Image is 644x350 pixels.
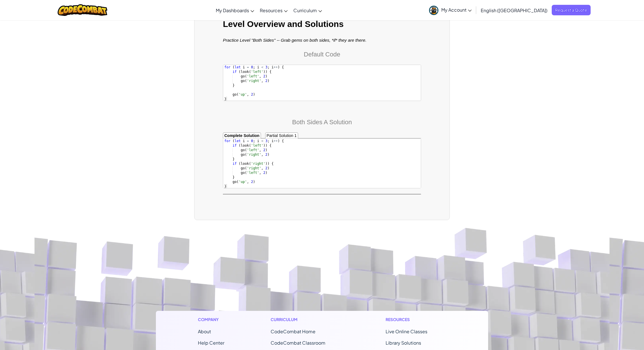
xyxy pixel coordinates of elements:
[552,5,591,15] a: Request a Quote
[223,38,367,43] i: Practice Level "Both Sides" -- Grab gems on both sides, *if* they are there.
[290,3,325,18] a: Curriculum
[429,6,438,15] img: avatar
[292,119,328,126] span: Both Sides A
[224,133,260,138] strong: Complete Solution
[213,3,257,18] a: My Dashboards
[271,328,315,334] span: CodeCombat Home
[386,317,446,322] h1: Resources
[223,18,421,30] h3: Level Overview and Solutions
[441,7,472,13] span: My Account
[58,4,107,16] img: CodeCombat logo
[198,328,211,334] a: About
[223,50,421,59] h4: Default Code
[267,133,293,138] span: Partial Solution
[260,7,283,13] span: Resources
[426,1,474,19] a: My Account
[271,340,325,346] a: CodeCombat Classroom
[257,3,290,18] a: Resources
[216,7,249,13] span: My Dashboards
[481,7,547,13] span: English ([GEOGRAPHIC_DATA])
[198,340,224,346] a: Help Center
[294,133,297,138] span: 1
[328,119,352,126] span: Solution
[386,328,427,334] a: Live Online Classes
[198,317,224,322] h1: Company
[478,3,550,18] a: English ([GEOGRAPHIC_DATA])
[293,7,317,13] span: Curriculum
[386,340,421,346] a: Library Solutions
[271,317,339,322] h1: Curriculum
